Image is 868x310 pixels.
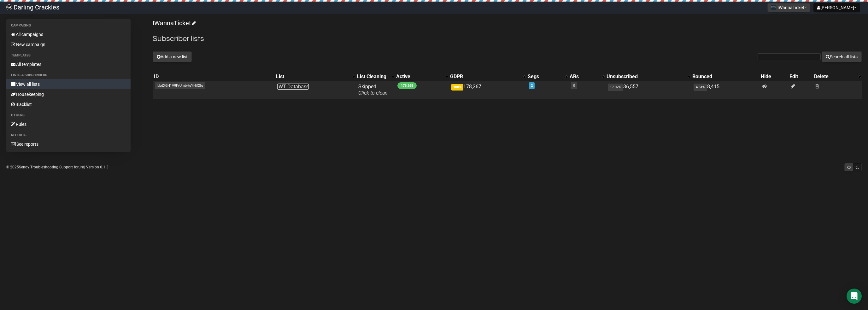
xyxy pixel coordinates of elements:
th: ARs: No sort applied, activate to apply an ascending sort [568,72,605,81]
div: Hide [761,73,787,80]
th: ID: No sort applied, sorting is disabled [153,72,275,81]
a: Click to clean [358,90,388,96]
button: IWannaTicket [767,3,810,12]
th: Active: No sort applied, activate to apply an ascending sort [395,72,449,81]
div: Active [396,73,443,80]
button: Add a new list [153,51,192,62]
th: List Cleaning: No sort applied, activate to apply an ascending sort [356,72,395,81]
th: GDPR: No sort applied, activate to apply an ascending sort [449,72,526,81]
th: List: No sort applied, activate to apply an ascending sort [275,72,356,81]
th: Unsubscribed: No sort applied, activate to apply an ascending sort [605,72,691,81]
h2: Subscriber lists [153,33,862,44]
div: ID [154,73,274,80]
a: All campaigns [6,29,131,39]
a: 2 [531,84,533,88]
span: 178,268 [397,82,417,89]
div: Bounced [692,73,758,80]
a: IWannaTicket [153,19,195,27]
a: Troubleshooting [30,165,58,169]
a: IWT Database [277,84,309,90]
th: Hide: No sort applied, sorting is disabled [759,72,788,81]
span: 100% [451,84,463,91]
img: a5199ef85a574f23c5d8dbdd0683af66 [6,4,12,10]
th: Bounced: No sort applied, sorting is disabled [691,72,759,81]
li: Others [6,112,131,119]
td: 178,267 [449,81,526,99]
a: 0 [573,84,575,88]
td: 8,415 [691,81,759,99]
a: All templates [6,59,131,69]
div: Delete [814,73,855,80]
div: ARs [570,73,599,80]
span: 17.02% [608,84,623,91]
li: Campaigns [6,22,131,29]
button: Search all lists [822,51,862,62]
button: [PERSON_NAME] [813,3,860,12]
a: New campaign [6,39,131,50]
li: Templates [6,52,131,59]
a: Rules [6,119,131,129]
th: Segs: No sort applied, activate to apply an ascending sort [526,72,568,81]
div: Unsubscribed [607,73,685,80]
div: List Cleaning [357,73,389,80]
span: LbdXGH1V9FyUmbHuYHjXSg [155,82,205,89]
div: Open Intercom Messenger [847,289,862,304]
a: Blacklist [6,99,131,109]
div: GDPR [450,73,520,80]
a: Housekeeping [6,89,131,99]
span: 4.51% [694,84,707,91]
div: Segs [528,73,562,80]
a: See reports [6,139,131,149]
li: Reports [6,132,131,139]
span: Skipped [358,84,388,96]
div: Edit [789,73,812,80]
a: Sendy [19,165,29,169]
td: 36,557 [605,81,691,99]
div: List [276,73,349,80]
a: Support forum [59,165,84,169]
a: View all lists [6,79,131,89]
li: Lists & subscribers [6,72,131,79]
th: Edit: No sort applied, sorting is disabled [788,72,813,81]
p: © 2025 | | | Version 6.1.3 [6,164,108,171]
img: 1.png [771,5,776,10]
th: Delete: No sort applied, activate to apply an ascending sort [813,72,862,81]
